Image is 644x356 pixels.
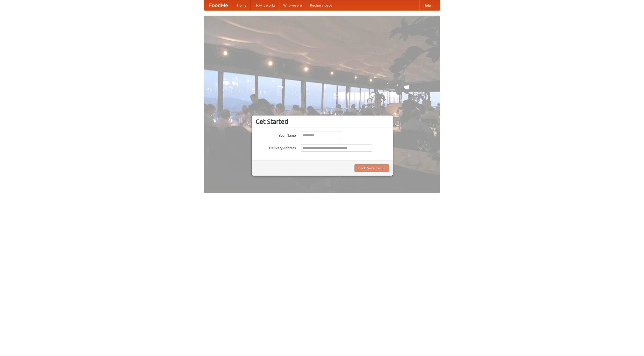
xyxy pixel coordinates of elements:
h3: Get Started [256,118,389,125]
button: Find Restaurants! [354,164,389,172]
a: Help [419,0,435,10]
a: Who we are [279,0,306,10]
a: Home [233,0,251,10]
a: FoodMe [204,0,233,10]
label: Delivery Address [256,144,296,150]
label: Your Name [256,132,296,138]
a: Recipe videos [306,0,336,10]
a: How it works [251,0,279,10]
